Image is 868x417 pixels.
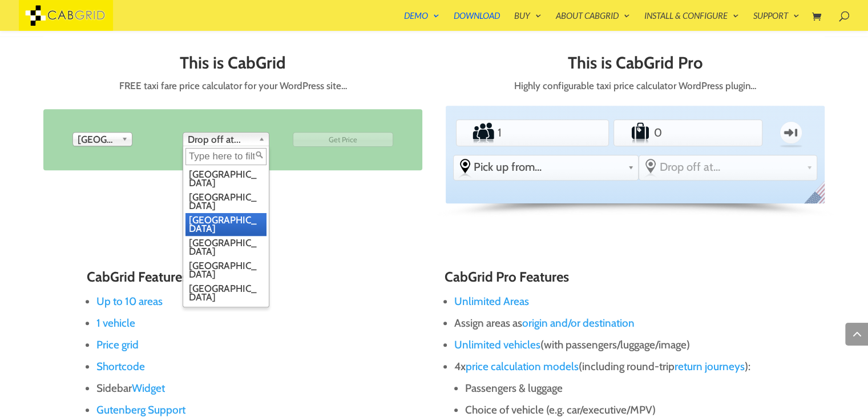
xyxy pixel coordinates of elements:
input: Type here to filter list... [185,148,267,165]
a: Widget [132,382,165,395]
a: About CabGrid [556,11,630,31]
input: Get Price [293,132,393,147]
a: Unlimited vehicles [454,338,540,351]
a: 1 vehicle [96,316,135,330]
li: Sidebar [96,378,423,399]
a: Gutenberg Support [96,403,185,416]
div: Select the place the starting address falls within [454,155,638,178]
p: Highly configurable taxi price calculator WordPress plugin… [446,78,825,94]
h3: CabGrid Pro Features [445,270,781,290]
li: [GEOGRAPHIC_DATA] [185,213,267,236]
span: Drop off at... [188,133,254,146]
li: [GEOGRAPHIC_DATA] [185,167,267,190]
li: (with passengers/luggage/image) [454,334,781,356]
label: One-way [769,116,813,149]
a: Support [753,11,800,31]
a: CabGrid Taxi Plugin [19,8,113,20]
h2: This is CabGrid Pro [446,54,825,78]
label: Number of Suitcases [616,121,652,144]
input: Number of Suitcases [652,121,724,144]
div: Pick up [72,132,132,146]
div: Drop off [183,132,269,146]
li: Passengers & luggage [465,378,781,399]
li: [GEOGRAPHIC_DATA] [185,259,267,282]
label: Number of Passengers [458,121,495,144]
input: Number of Passengers [495,121,569,144]
span: Pick up from... [474,160,623,174]
li: [GEOGRAPHIC_DATA] [185,190,267,213]
a: return journeys [675,360,745,373]
li: [GEOGRAPHIC_DATA] [185,236,267,259]
div: Select the place the destination address is within [639,155,816,178]
h3: CabGrid Features [87,270,423,290]
span: Drop off at... [659,160,801,174]
p: FREE taxi fare price calculator for your WordPress site… [43,78,422,94]
a: Install & Configure [644,11,739,31]
a: Shortcode [96,360,145,373]
li: [GEOGRAPHIC_DATA] [185,282,267,304]
a: Unlimited Areas [454,295,529,308]
h2: This is CabGrid [43,54,422,78]
a: origin and/or destination [522,316,635,330]
a: Price grid [96,338,139,351]
li: Assign areas as [454,312,781,334]
span: English [802,181,837,218]
a: price calculation models [466,360,579,373]
a: Demo [404,11,439,31]
a: Download [454,11,500,31]
span: [GEOGRAPHIC_DATA] [78,133,117,146]
a: Up to 10 areas [96,295,163,308]
a: Buy [514,11,542,31]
